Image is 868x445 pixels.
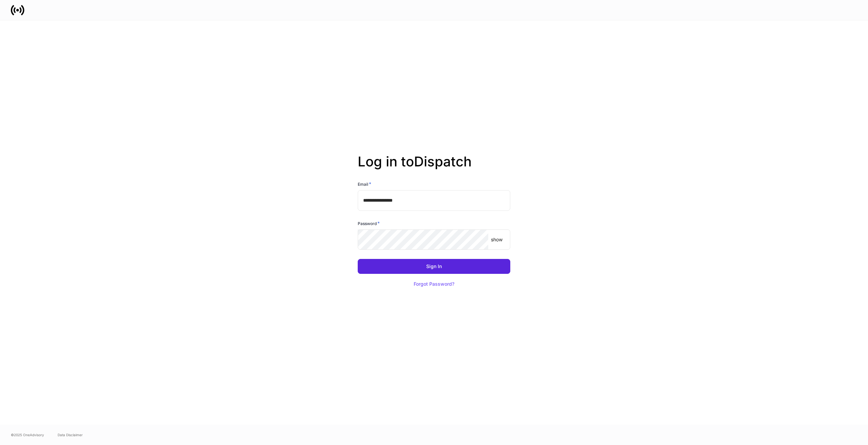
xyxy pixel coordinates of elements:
[491,236,502,243] p: show
[58,432,83,438] a: Data Disclaimer
[426,264,442,269] div: Sign In
[358,154,510,181] h2: Log in to Dispatch
[358,220,380,227] h6: Password
[358,181,371,187] h6: Email
[414,282,454,286] div: Forgot Password?
[405,277,463,291] button: Forgot Password?
[358,259,510,274] button: Sign In
[11,432,44,438] span: © 2025 OneAdvisory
